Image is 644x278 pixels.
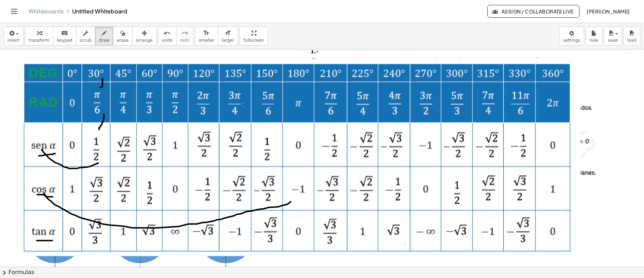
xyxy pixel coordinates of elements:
[162,38,173,43] span: undo
[113,27,132,46] button: erase
[180,38,190,43] span: redo
[99,38,110,43] span: draw
[218,27,238,46] button: format_sizelarger
[158,27,176,46] button: undoundo
[559,27,584,46] button: settings
[608,38,618,43] span: save
[76,27,95,46] button: scrub
[176,27,193,46] button: redoredo
[53,27,76,46] button: keyboardkeypad
[222,38,234,43] span: larger
[243,38,264,43] span: fullscreen
[25,27,53,46] button: transform
[604,27,622,46] button: save
[8,6,20,17] button: Toggle navigation
[164,29,170,37] i: undo
[590,38,598,43] span: new
[80,38,92,43] span: scrub
[487,5,580,18] button: Assign / Collaborate Live
[203,29,210,37] i: format_size
[57,38,72,43] span: keypad
[7,38,19,43] span: insert
[28,8,64,15] a: Whiteboards
[563,38,580,43] span: settings
[493,8,574,15] span: Assign / Collaborate Live
[195,27,218,46] button: format_sizesmaller
[95,27,114,46] button: draw
[61,29,68,37] i: keyboard
[623,27,640,46] button: load
[136,38,153,43] span: arrange
[239,27,268,46] button: fullscreen
[181,29,188,37] i: redo
[225,29,231,37] i: format_size
[587,8,630,15] span: [PERSON_NAME]
[29,38,50,43] span: transform
[4,27,23,46] button: insert
[132,27,157,46] button: arrange
[199,38,214,43] span: smaller
[117,38,128,43] span: erase
[627,38,637,43] span: load
[586,27,603,46] button: new
[581,5,636,18] button: [PERSON_NAME]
